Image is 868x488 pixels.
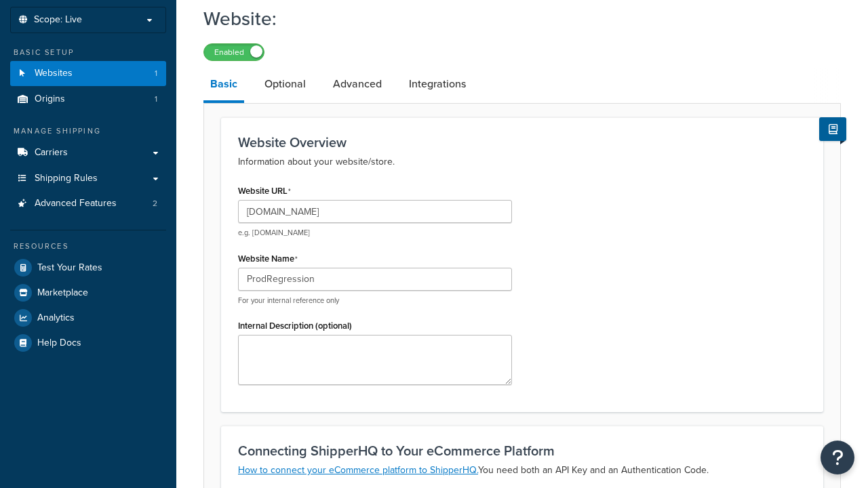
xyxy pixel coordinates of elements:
a: Help Docs [10,331,166,355]
p: You need both an API Key and an Authentication Code. [238,462,806,479]
a: How to connect your eCommerce platform to ShipperHQ. [238,463,478,477]
a: Analytics [10,306,166,330]
li: Advanced Features [10,191,166,216]
a: Optional [258,68,313,100]
h3: Website Overview [238,135,806,150]
a: Carriers [10,140,166,165]
a: Websites1 [10,61,166,86]
a: Marketplace [10,281,166,305]
a: Advanced [326,68,389,100]
h1: Website: [203,5,824,32]
span: 1 [155,68,157,79]
span: Scope: Live [34,14,82,26]
a: Origins1 [10,87,166,112]
span: Shipping Rules [35,173,98,184]
span: Websites [35,68,73,79]
label: Website Name [238,253,298,264]
p: Information about your website/store. [238,154,806,170]
li: Origins [10,87,166,112]
a: Test Your Rates [10,256,166,280]
span: 2 [153,198,157,209]
span: Origins [35,94,65,105]
a: Advanced Features2 [10,191,166,216]
span: Test Your Rates [37,262,102,274]
h3: Connecting ShipperHQ to Your eCommerce Platform [238,443,806,458]
span: 1 [155,94,157,105]
a: Shipping Rules [10,166,166,191]
label: Internal Description (optional) [238,321,352,331]
a: Basic [203,68,244,103]
label: Website URL [238,186,291,197]
a: Integrations [402,68,473,100]
div: Basic Setup [10,47,166,58]
span: Analytics [37,312,75,324]
p: For your internal reference only [238,296,512,306]
button: Show Help Docs [819,117,846,141]
li: Websites [10,61,166,86]
label: Enabled [204,44,264,60]
div: Manage Shipping [10,125,166,137]
span: Advanced Features [35,198,117,209]
div: Resources [10,241,166,252]
span: Marketplace [37,287,88,299]
span: Help Docs [37,338,81,349]
p: e.g. [DOMAIN_NAME] [238,228,512,238]
span: Carriers [35,147,68,159]
button: Open Resource Center [821,441,854,474]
